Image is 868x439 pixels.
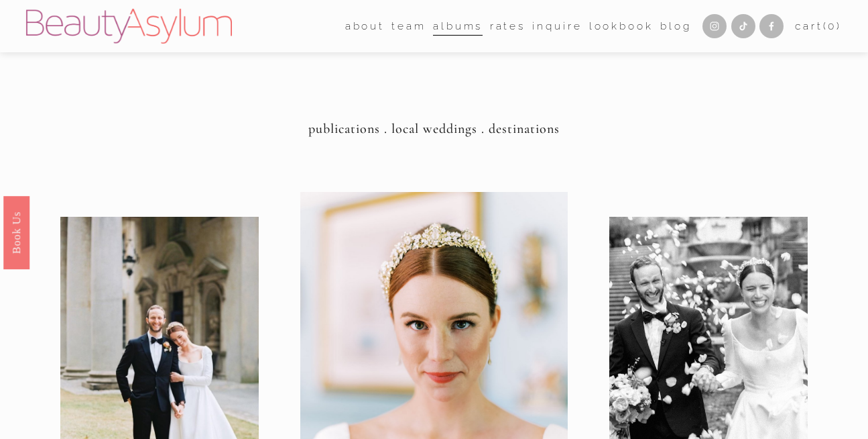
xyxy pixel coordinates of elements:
[490,16,525,37] a: Rates
[660,16,691,37] a: Blog
[828,19,836,32] span: 0
[345,16,385,37] a: folder dropdown
[823,19,843,32] span: ( )
[391,16,426,37] a: folder dropdown
[589,16,654,37] a: Lookbook
[532,16,582,37] a: Inquire
[759,14,784,38] a: Facebook
[345,17,385,36] span: about
[391,17,426,36] span: team
[26,9,232,44] img: Beauty Asylum | Bridal Hair &amp; Makeup Charlotte &amp; Atlanta
[3,196,29,269] a: Book Us
[702,14,727,38] a: Instagram
[795,17,842,36] a: 0 items in cart
[433,16,483,37] a: albums
[731,14,755,38] a: TikTok
[26,121,842,137] h4: publications . local weddings . destinations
